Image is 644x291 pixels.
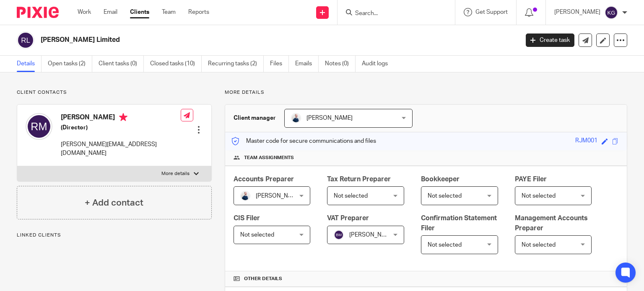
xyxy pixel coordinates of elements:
[162,8,176,16] a: Team
[225,89,627,96] p: More details
[240,232,274,238] span: Not selected
[48,56,92,72] a: Open tasks (2)
[234,176,294,183] span: Accounts Preparer
[428,242,462,248] span: Not selected
[240,191,250,201] img: MC_T&CO-3.jpg
[554,8,600,16] p: [PERSON_NAME]
[428,193,462,199] span: Not selected
[161,170,190,177] p: More details
[234,114,276,122] h3: Client manager
[522,193,556,199] span: Not selected
[61,113,181,124] h4: [PERSON_NAME]
[526,33,574,47] a: Create task
[334,193,368,199] span: Not selected
[421,176,460,183] span: Bookkeeper
[575,136,597,146] div: RJM001
[306,115,353,121] span: [PERSON_NAME]
[41,36,419,44] h2: [PERSON_NAME] Limited
[475,9,508,15] span: Get Support
[256,193,302,199] span: [PERSON_NAME]
[334,230,344,240] img: svg%3E
[362,56,394,72] a: Audit logs
[99,56,144,72] a: Client tasks (0)
[130,8,149,16] a: Clients
[85,196,143,209] h4: + Add contact
[522,242,556,248] span: Not selected
[78,8,91,16] a: Work
[327,176,391,183] span: Tax Return Preparer
[354,10,430,18] input: Search
[421,215,497,231] span: Confirmation Statement Filer
[17,232,212,239] p: Linked clients
[150,56,202,72] a: Closed tasks (10)
[17,56,42,72] a: Details
[61,140,181,157] p: [PERSON_NAME][EMAIL_ADDRESS][DOMAIN_NAME]
[119,113,127,121] i: Primary
[17,7,59,18] img: Pixie
[17,31,34,49] img: svg%3E
[325,56,356,72] a: Notes (0)
[188,8,209,16] a: Reports
[515,176,547,183] span: PAYE Filer
[244,276,282,282] span: Other details
[605,6,618,19] img: svg%3E
[231,137,376,145] p: Master code for secure communications and files
[17,89,212,96] p: Client contacts
[234,215,260,221] span: CIS Filer
[270,56,289,72] a: Files
[291,113,301,123] img: MC_T&CO-3.jpg
[104,8,117,16] a: Email
[327,215,369,221] span: VAT Preparer
[26,113,52,140] img: svg%3E
[244,155,294,161] span: Team assignments
[349,232,395,238] span: [PERSON_NAME]
[515,215,588,231] span: Management Accounts Preparer
[61,124,181,132] h5: (Director)
[208,56,264,72] a: Recurring tasks (2)
[295,56,319,72] a: Emails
